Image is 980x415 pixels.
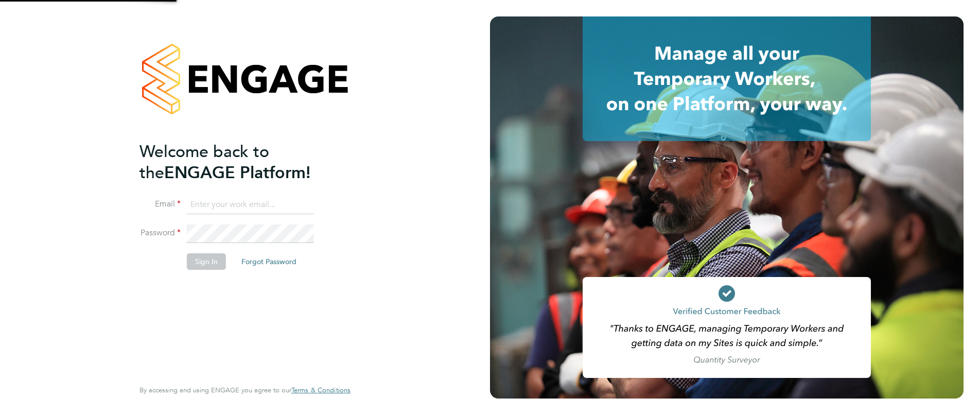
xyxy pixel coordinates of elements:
[187,196,314,214] input: Enter your work email...
[139,142,269,183] span: Welcome back to the
[187,253,226,270] button: Sign In
[139,141,340,183] h2: ENGAGE Platform!
[139,228,181,238] label: Password
[233,253,305,270] button: Forgot Password
[291,386,351,394] span: Terms & Conditions
[291,386,351,394] a: Terms & Conditions
[139,386,351,394] span: By accessing and using ENGAGE you agree to our
[139,199,181,210] label: Email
